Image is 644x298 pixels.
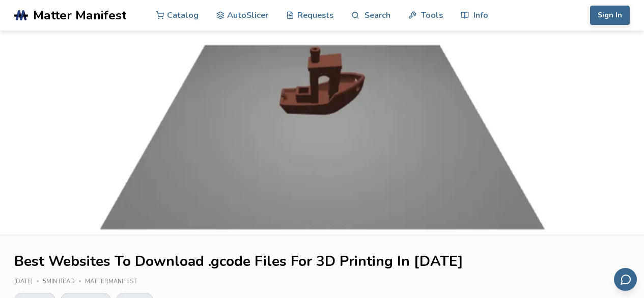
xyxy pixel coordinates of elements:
span: Matter Manifest [33,8,126,22]
div: 5 min read [43,279,85,285]
div: [DATE] [14,279,43,285]
h1: Best Websites To Download .gcode Files For 3D Printing In [DATE] [14,254,630,269]
div: MatterManifest [85,279,144,285]
button: Sign In [590,6,630,25]
button: Send feedback via email [614,268,637,291]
